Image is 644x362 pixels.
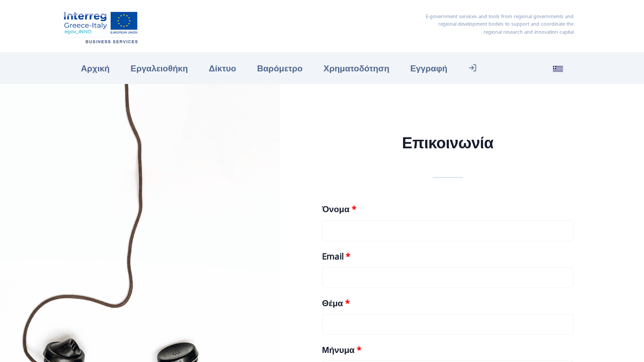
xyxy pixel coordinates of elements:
[120,57,198,79] a: Εργαλειοθήκη
[60,8,141,45] img: Αρχική
[322,343,361,356] label: Μήνυμα
[247,57,313,79] a: Βαρόμετρο
[322,132,574,153] h2: Επικοινωνία
[198,57,247,79] a: Δίκτυο
[313,57,399,79] a: Χρηματοδότηση
[553,64,563,74] img: el_flag.svg
[322,202,356,216] label: Όνομα
[322,249,350,263] label: Email
[70,57,120,79] a: Αρχική
[400,57,458,79] a: Εγγραφή
[322,296,350,310] label: Θέμα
